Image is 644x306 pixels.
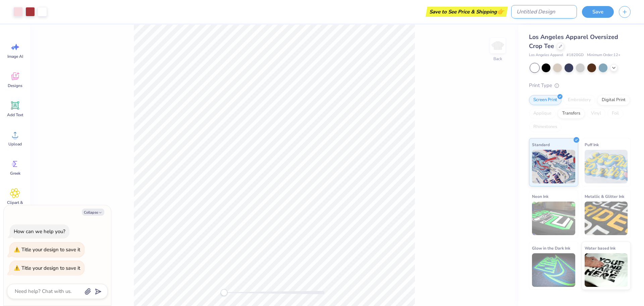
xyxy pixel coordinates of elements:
img: Back [491,39,504,52]
div: Back [493,56,502,62]
div: Foil [607,108,623,119]
span: Add Text [7,112,23,118]
span: Puff Ink [585,141,599,148]
span: # 1820GD [567,52,584,58]
img: Neon Ink [532,202,575,235]
img: Water based Ink [585,253,628,287]
div: Save to See Price & Shipping [427,7,506,17]
div: Screen Print [529,95,561,105]
button: Collapse [82,209,104,216]
div: Applique [529,108,556,119]
div: Title your design to save it [21,265,80,271]
span: 👉 [497,7,504,15]
div: Rhinestones [529,122,561,132]
span: Los Angeles Apparel Oversized Crop Tee [529,33,618,50]
span: Glow in the Dark Ink [532,245,570,252]
div: How can we help you? [14,228,65,235]
img: Glow in the Dark Ink [532,253,575,287]
span: Water based Ink [585,245,615,252]
span: Minimum Order: 12 + [587,52,621,58]
span: Greek [10,171,20,176]
div: Embroidery [563,95,595,105]
img: Standard [532,150,575,183]
span: Los Angeles Apparel [529,52,563,58]
div: Transfers [558,108,585,119]
img: Metallic & Glitter Ink [585,202,628,235]
div: Vinyl [587,108,605,119]
span: Clipart & logos [4,200,26,211]
span: Neon Ink [532,193,548,200]
img: Puff Ink [585,150,628,183]
span: Designs [8,83,22,88]
div: Print Type [529,82,631,89]
input: Untitled Design [511,5,577,18]
span: Image AI [7,54,23,59]
span: Upload [8,141,22,147]
div: Digital Print [597,95,630,105]
span: Metallic & Glitter Ink [585,193,624,200]
button: Save [582,6,614,18]
div: Accessibility label [221,289,227,296]
div: Title your design to save it [21,246,80,253]
span: Standard [532,141,550,148]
